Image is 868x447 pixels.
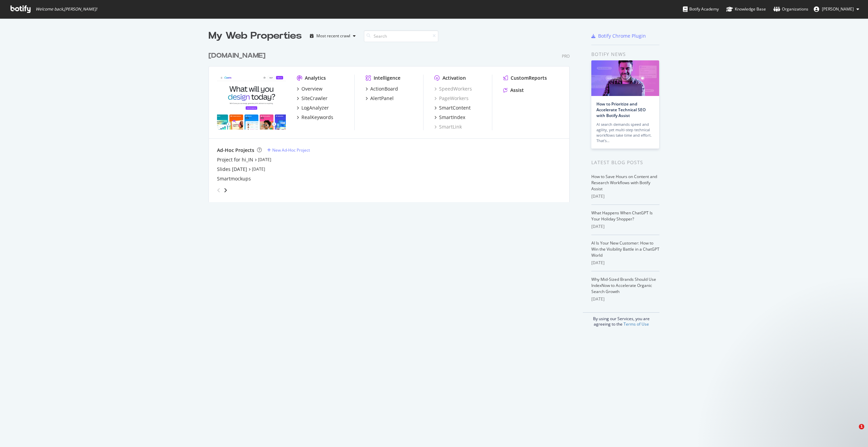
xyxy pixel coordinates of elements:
div: SiteCrawler [301,95,328,102]
button: [PERSON_NAME] [808,4,865,15]
div: AI search demands speed and agility, yet multi-step technical workflows take time and effort. Tha... [596,122,654,143]
span: 1 [859,424,864,429]
iframe: Intercom live chat [845,424,861,440]
a: Overview [297,85,322,92]
div: RealKeywords [301,114,333,121]
div: SmartIndex [439,114,465,121]
a: Slides [DATE] [217,166,247,173]
a: PageWorkers [434,95,469,102]
img: canva.com [217,75,286,130]
a: SiteCrawler [297,95,328,102]
a: Why Mid-Sized Brands Should Use IndexNow to Accelerate Organic Search Growth [591,276,656,294]
div: Botify Chrome Plugin [598,33,646,39]
a: AI Is Your New Customer: How to Win the Visibility Battle in a ChatGPT World [591,240,659,258]
img: How to Prioritize and Accelerate Technical SEO with Botify Assist [591,60,659,96]
div: Overview [301,85,322,92]
a: Terms of Use [624,321,649,327]
span: Yuka Imai [822,6,854,12]
div: Activation [442,75,466,81]
a: ActionBoard [366,85,398,92]
div: angle-right [223,187,228,194]
div: [DOMAIN_NAME] [209,51,265,61]
a: SpeedWorkers [434,85,472,92]
button: Most recent crawl [307,31,358,41]
div: By using our Services, you are agreeing to the [583,312,659,327]
div: Pro [562,53,570,59]
a: LogAnalyzer [297,104,329,111]
div: Latest Blog Posts [591,159,659,166]
div: [DATE] [591,260,659,266]
div: Assist [510,87,524,94]
a: How to Save Hours on Content and Research Workflows with Botify Assist [591,174,657,192]
div: Knowledge Base [726,6,766,13]
div: Botify Academy [683,6,719,13]
a: [DATE] [258,157,271,162]
a: RealKeywords [297,114,333,121]
a: AlertPanel [366,95,394,102]
div: angle-left [214,185,223,196]
div: SmartContent [439,104,471,111]
input: Search [364,30,438,42]
a: Assist [503,87,524,94]
div: grid [209,43,575,202]
a: [DATE] [252,166,265,172]
div: ActionBoard [370,85,398,92]
div: New Ad-Hoc Project [272,147,310,153]
span: Welcome back, [PERSON_NAME] ! [36,6,97,12]
a: [DOMAIN_NAME] [209,51,268,61]
a: Smartmockups [217,175,251,182]
a: How to Prioritize and Accelerate Technical SEO with Botify Assist [596,101,646,118]
a: SmartContent [434,104,471,111]
div: Analytics [305,75,326,81]
a: What Happens When ChatGPT Is Your Holiday Shopper? [591,210,653,222]
div: Intelligence [374,75,400,81]
div: Organizations [773,6,808,13]
a: New Ad-Hoc Project [267,147,310,153]
div: CustomReports [511,75,547,81]
a: Project for hi_IN [217,156,253,163]
div: LogAnalyzer [301,104,329,111]
div: Botify news [591,51,659,58]
div: [DATE] [591,296,659,302]
div: My Web Properties [209,29,302,43]
div: [DATE] [591,223,659,230]
a: SmartIndex [434,114,465,121]
div: [DATE] [591,193,659,199]
a: CustomReports [503,75,547,81]
div: AlertPanel [370,95,394,102]
div: Ad-Hoc Projects [217,147,254,154]
div: Most recent crawl [316,34,350,38]
a: Botify Chrome Plugin [591,33,646,39]
a: SmartLink [434,123,462,130]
